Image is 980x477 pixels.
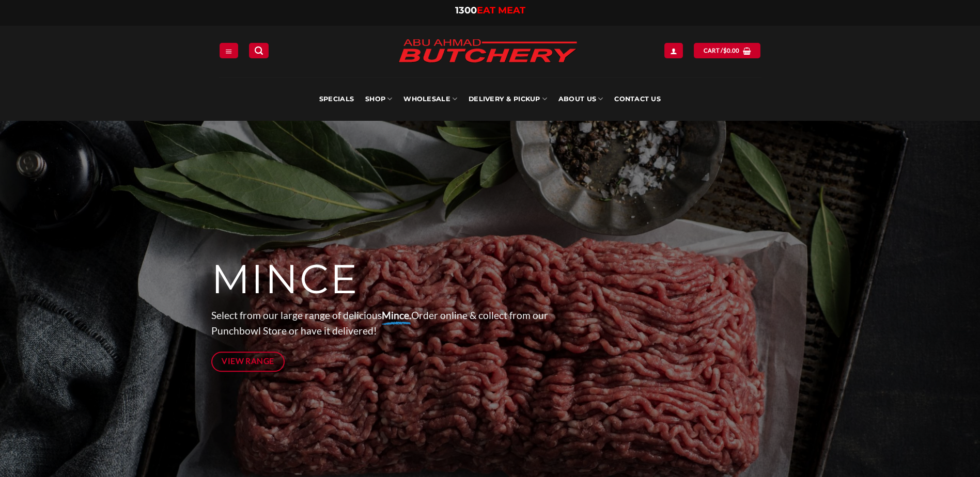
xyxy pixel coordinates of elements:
span: View Range [222,355,274,368]
span: MINCE [211,255,359,304]
a: Specials [319,77,354,121]
a: About Us [558,77,603,121]
a: Menu [220,43,238,58]
a: Wholesale [403,77,457,121]
img: Abu Ahmad Butchery [390,32,586,71]
a: 1300EAT MEAT [455,5,525,16]
a: Contact Us [614,77,661,121]
a: Search [249,43,269,58]
span: 1300 [455,5,477,16]
a: View cart [694,43,760,58]
span: EAT MEAT [477,5,525,16]
strong: Mince. [382,309,411,321]
span: Cart / [704,46,740,55]
a: SHOP [365,77,392,121]
span: $ [723,46,727,55]
span: Select from our large range of delicious Order online & collect from our Punchbowl Store or have ... [211,309,548,337]
a: Delivery & Pickup [469,77,547,121]
a: Login [664,43,683,58]
a: View Range [211,352,285,372]
bdi: 0.00 [723,47,740,54]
